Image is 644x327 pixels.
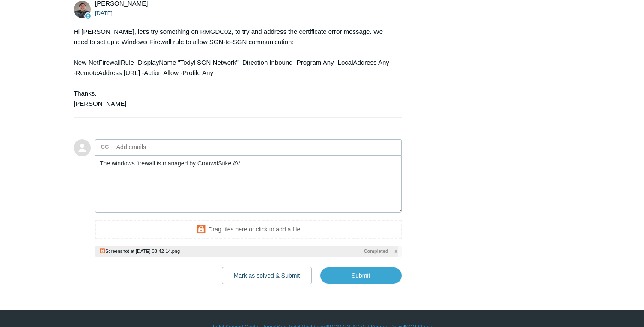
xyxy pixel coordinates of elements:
label: CC [101,141,109,153]
button: Mark as solved & Submit [222,267,312,284]
span: Completed [364,248,388,255]
textarea: Add your reply [95,155,402,213]
span: x [394,248,397,255]
input: Submit [320,267,402,284]
div: Hi [PERSON_NAME], let's try something on RMGDC02, to try and address the certificate error messag... [74,27,393,109]
input: Add emails [113,141,205,153]
time: 09/25/2025, 11:52 [95,10,113,16]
